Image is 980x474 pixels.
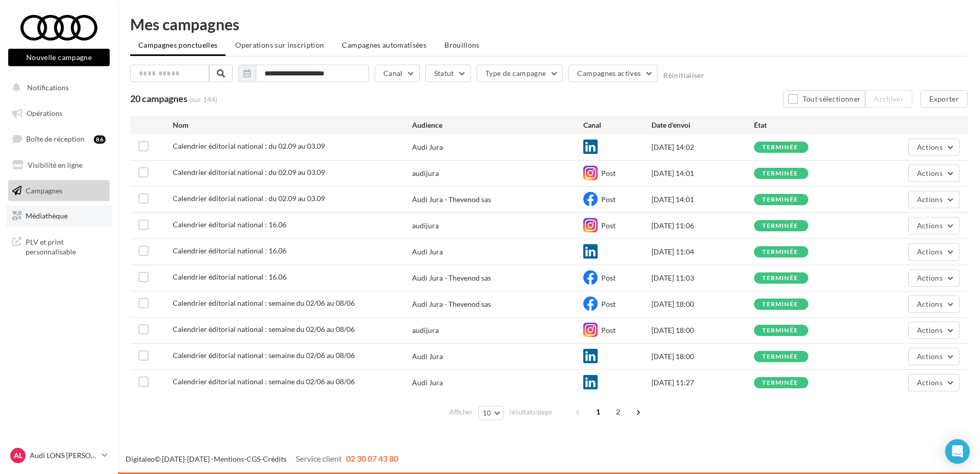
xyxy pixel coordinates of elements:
[651,299,754,309] div: [DATE] 18:00
[412,221,439,231] div: audijura
[783,90,865,108] button: Tout sélectionner
[444,41,480,49] span: Brouillons
[908,217,959,234] button: Actions
[762,380,798,386] div: terminée
[235,41,324,49] span: Operations sur inscription
[917,300,943,308] span: Actions
[577,69,641,77] span: Campagnes actives
[908,243,959,261] button: Actions
[173,272,287,281] span: Calendrier éditorial national : 16.06
[651,142,754,152] div: [DATE] 14:02
[189,94,217,105] span: (sur 144)
[6,128,112,150] a: Boîte de réception86
[762,144,798,151] div: terminée
[762,249,798,255] div: terminée
[412,351,443,362] div: Audi Jura
[173,351,355,360] span: Calendrier éditorial national : semaine du 02/06 au 08/06
[173,142,325,150] span: Calendrier éditorial national : du 02.09 au 03.09
[762,223,798,229] div: terminée
[651,273,754,283] div: [DATE] 11:03
[601,326,616,334] span: Post
[917,352,943,361] span: Actions
[908,322,959,339] button: Actions
[26,235,106,257] span: PLV et print personnalisable
[917,143,943,151] span: Actions
[346,453,398,463] span: 02 30 07 43 80
[754,120,856,130] div: État
[917,221,943,230] span: Actions
[908,139,959,156] button: Actions
[342,41,426,49] span: Campagnes automatisées
[908,269,959,287] button: Actions
[173,194,325,203] span: Calendrier éditorial national : du 02.09 au 03.09
[477,65,563,82] button: Type de campagne
[26,134,85,143] span: Boîte de réception
[917,378,943,387] span: Actions
[6,103,112,124] a: Opérations
[247,455,260,463] a: CGS
[651,194,754,205] div: [DATE] 14:01
[412,120,583,130] div: Audience
[908,295,959,313] button: Actions
[126,455,398,463] span: © [DATE]-[DATE] - - -
[601,169,616,177] span: Post
[651,120,754,130] div: Date d'envoi
[450,407,473,417] span: Afficher
[8,446,110,465] a: AL Audi LONS [PERSON_NAME]
[762,353,798,360] div: terminée
[762,275,798,282] div: terminée
[27,83,69,92] span: Notifications
[651,351,754,362] div: [DATE] 18:00
[412,194,491,205] div: Audi Jura - Thevenod sas
[917,195,943,204] span: Actions
[412,142,443,152] div: Audi Jura
[651,221,754,231] div: [DATE] 11:06
[762,196,798,203] div: terminée
[412,325,439,335] div: audijura
[945,439,970,464] div: Open Intercom Messenger
[762,327,798,334] div: terminée
[412,247,443,257] div: Audi Jura
[296,453,342,463] span: Service client
[6,77,108,98] button: Notifications
[412,273,491,283] div: Audi Jura - Thevenod sas
[651,325,754,335] div: [DATE] 18:00
[917,247,943,256] span: Actions
[173,120,412,130] div: Nom
[568,65,658,82] button: Campagnes actives
[651,247,754,257] div: [DATE] 11:04
[94,135,106,144] div: 86
[651,168,754,179] div: [DATE] 14:01
[6,154,112,176] a: Visibilité en ligne
[610,404,626,420] span: 2
[130,93,188,104] span: 20 campagnes
[26,211,68,220] span: Médiathèque
[412,378,443,388] div: Audi Jura
[6,180,112,202] a: Campagnes
[865,90,912,108] button: Archiver
[483,409,492,417] span: 10
[917,169,943,177] span: Actions
[908,191,959,208] button: Actions
[590,404,606,420] span: 1
[214,455,244,463] a: Mentions
[908,348,959,365] button: Actions
[917,273,943,282] span: Actions
[28,161,83,169] span: Visibilité en ligne
[663,71,704,80] button: Réinitialiser
[263,455,287,463] a: Crédits
[509,407,552,417] span: résultats/page
[601,195,616,204] span: Post
[762,170,798,177] div: terminée
[173,168,325,176] span: Calendrier éditorial national : du 02.09 au 03.09
[6,205,112,227] a: Médiathèque
[583,120,651,130] div: Canal
[601,300,616,308] span: Post
[921,90,968,108] button: Exporter
[412,168,439,179] div: audijura
[126,455,155,463] a: Digitaleo
[601,273,616,282] span: Post
[601,221,616,230] span: Post
[173,220,287,229] span: Calendrier éditorial national : 16.06
[130,16,968,32] div: Mes campagnes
